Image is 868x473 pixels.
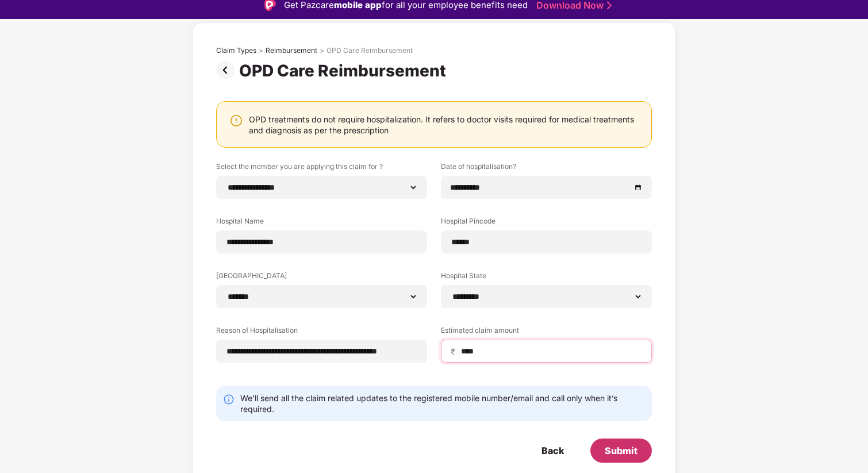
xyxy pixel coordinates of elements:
[216,46,256,55] div: Claim Types
[541,444,564,457] div: Back
[327,46,413,55] div: OPD Care Reimbursement
[216,271,427,285] label: [GEOGRAPHIC_DATA]
[249,114,640,136] div: OPD treatments do not require hospitalization. It refers to doctor visits required for medical tr...
[216,216,427,230] label: Hospital Name
[451,346,460,357] span: ₹
[441,161,652,176] label: Date of hospitalisation?
[216,61,239,79] img: svg+xml;base64,PHN2ZyBpZD0iUHJldi0zMngzMiIgeG1sbnM9Imh0dHA6Ly93d3cudzMub3JnLzIwMDAvc3ZnIiB3aWR0aD...
[216,161,427,176] label: Select the member you are applying this claim for ?
[441,216,652,230] label: Hospital Pincode
[441,325,652,340] label: Estimated claim amount
[266,46,317,55] div: Reimbursement
[229,114,243,128] img: svg+xml;base64,PHN2ZyBpZD0iV2FybmluZ18tXzI0eDI0IiBkYXRhLW5hbWU9Ildhcm5pbmcgLSAyNHgyNCIgeG1sbnM9Im...
[223,394,235,405] img: svg+xml;base64,PHN2ZyBpZD0iSW5mby0yMHgyMCIgeG1sbnM9Imh0dHA6Ly93d3cudzMub3JnLzIwMDAvc3ZnIiB3aWR0aD...
[605,444,637,457] div: Submit
[240,393,645,414] div: We’ll send all the claim related updates to the registered mobile number/email and call only when...
[441,271,652,285] label: Hospital State
[216,325,427,340] label: Reason of Hospitalisation
[239,61,451,80] div: OPD Care Reimbursement
[320,46,324,55] div: >
[259,46,263,55] div: >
